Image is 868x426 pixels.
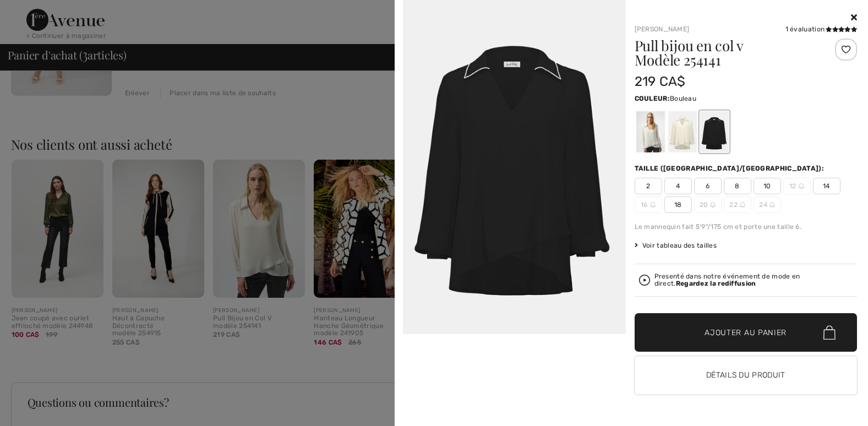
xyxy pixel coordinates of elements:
span: 16 [635,196,662,213]
img: ring-m.svg [740,202,745,207]
span: 6 [694,178,722,194]
span: 18 [664,196,692,213]
span: 22 [724,196,751,213]
span: 8 [724,178,751,194]
span: 4 [664,178,692,194]
img: Regardez la rediffusion [639,275,650,286]
img: ring-m.svg [650,202,656,207]
button: Détails du produit [635,356,858,395]
div: 1 évaluation [785,24,857,34]
img: ring-m.svg [710,202,716,207]
span: 14 [813,178,840,194]
span: 10 [754,178,781,194]
img: ring-m.svg [769,202,775,207]
span: Voir tableau des tailles [635,241,717,250]
div: Noir [700,111,728,152]
span: 20 [694,196,722,213]
div: Bouleau [668,111,696,152]
div: Le mannequin fait 5'9"/175 cm et porte une taille 6. [635,222,858,232]
div: Presenté dans notre événement de mode en direct. [654,273,853,287]
span: 24 [754,196,781,213]
span: Bouleau [670,95,696,102]
h1: Pull bijou en col v Modèle 254141 [635,39,820,67]
div: Taille ([GEOGRAPHIC_DATA]/[GEOGRAPHIC_DATA]): [635,163,827,173]
div: Blanc d'hiver [636,111,664,152]
span: 219 CA$ [635,74,686,89]
strong: Regardez la rediffusion [676,280,756,287]
a: [PERSON_NAME] [635,25,690,33]
span: 2 [635,178,662,194]
span: Ajouter au panier [705,327,787,338]
span: Couleur: [635,95,670,102]
img: ring-m.svg [799,183,804,189]
img: Bag.svg [823,326,836,340]
span: 1 nouv. [22,8,58,18]
span: 12 [783,178,811,194]
button: Ajouter au panier [635,313,858,352]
